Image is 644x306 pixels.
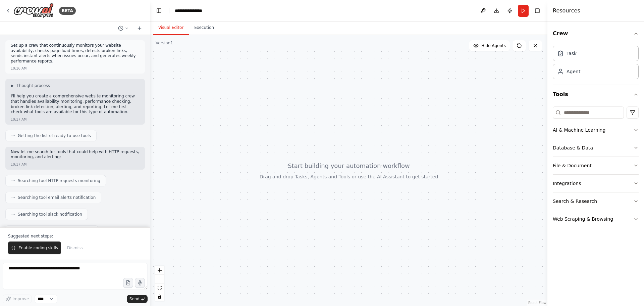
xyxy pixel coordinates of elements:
[481,43,506,48] span: Hide Agents
[553,198,597,205] div: Search & Research
[553,139,639,157] button: Database & Data
[567,68,580,75] div: Agent
[11,66,26,71] div: 10:16 AM
[11,94,140,115] p: I'll help you create a comprehensive website monitoring crew that handles availability monitoring...
[469,40,510,51] button: Hide Agents
[11,162,26,167] div: 10:17 AM
[553,7,580,15] h4: Resources
[553,180,581,187] div: Integrations
[18,178,100,183] span: Searching tool HTTP requests monitoring
[8,233,142,239] p: Suggested next steps:
[11,43,140,64] p: Set up a crew that continuously monitors your website availability, checks page load times, detec...
[553,175,639,192] button: Integrations
[189,21,219,35] button: Execution
[553,85,639,104] button: Tools
[115,24,131,32] button: Switch to previous chat
[64,242,86,254] button: Dismiss
[18,195,96,200] span: Searching tool email alerts notification
[11,117,26,122] div: 10:17 AM
[553,104,639,233] div: Tools
[155,275,164,283] button: zoom out
[11,149,140,160] p: Now let me search for tools that could help with HTTP requests, monitoring, and alerting:
[59,7,76,15] div: BETA
[16,83,50,88] span: Thought process
[553,144,593,151] div: Database & Data
[553,216,613,222] div: Web Scraping & Browsing
[553,210,639,228] button: Web Scraping & Browsing
[156,40,173,46] div: Version 1
[11,83,50,88] button: ▶Thought process
[135,278,145,288] button: Click to speak your automation idea
[155,283,164,292] button: fit view
[18,133,91,138] span: Getting the list of ready-to-use tools
[129,296,140,302] span: Send
[553,157,639,174] button: File & Document
[18,245,58,251] span: Enable coding skills
[533,6,542,15] button: Hide right sidebar
[553,121,639,139] button: AI & Machine Learning
[154,6,164,15] button: Hide left sidebar
[567,50,577,57] div: Task
[67,245,83,251] span: Dismiss
[528,301,546,305] a: React Flow attribution
[553,162,592,169] div: File & Document
[175,7,202,14] nav: breadcrumb
[553,43,639,85] div: Crew
[553,192,639,210] button: Search & Research
[155,266,164,301] div: React Flow controls
[155,266,164,275] button: zoom in
[8,242,61,254] button: Enable coding skills
[3,295,32,303] button: Improve
[153,21,189,35] button: Visual Editor
[134,24,145,32] button: Start a new chat
[13,3,54,18] img: Logo
[123,278,133,288] button: Upload files
[553,127,605,133] div: AI & Machine Learning
[11,83,14,88] span: ▶
[12,296,29,302] span: Improve
[18,212,82,217] span: Searching tool slack notification
[155,292,164,301] button: toggle interactivity
[553,24,639,43] button: Crew
[127,295,148,303] button: Send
